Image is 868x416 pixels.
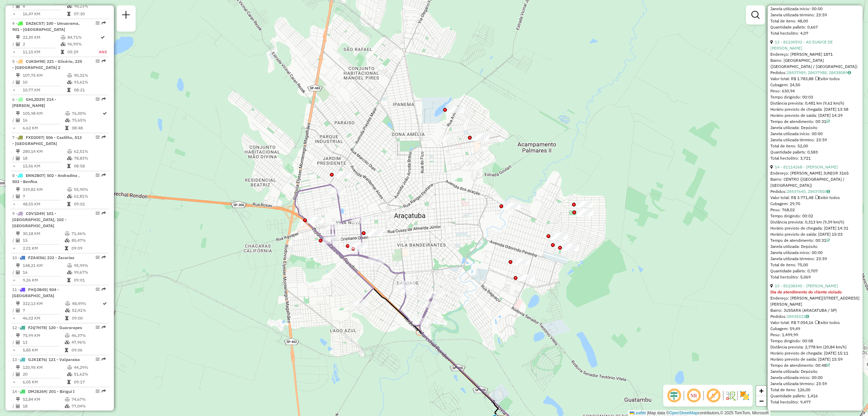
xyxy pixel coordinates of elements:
td: 78,83% [74,155,106,162]
i: % de utilização da cubagem [65,238,70,242]
span: | 232 - Zacarias [44,255,74,260]
em: Opções [96,21,100,25]
div: Endereço: [PERSON_NAME] 1871 [770,51,860,57]
div: Janela utilizada término: 23:59 [770,137,860,143]
a: Com service time [826,363,830,368]
i: % de utilização da cubagem [67,4,72,8]
td: 48,49% [72,300,102,307]
td: 62,51% [74,148,106,155]
div: Atividade não roteirizada - MERCADO MONTERREY [447,106,464,113]
i: Distância Total [16,397,20,401]
div: Atividade não roteirizada - NIVALDO A. GOMES MIN [576,209,593,216]
i: % de utilização da cubagem [67,270,72,274]
span: 13 - [12,357,80,362]
em: Opções [96,389,100,393]
td: 98,23% [74,3,106,10]
div: Distância prevista: 0,481 km (9,62 km/h) [770,100,860,106]
em: Rota exportada [102,59,106,63]
td: 55,90% [74,186,106,193]
span: | 120 - Guararapes [46,325,82,330]
i: % de utilização do peso [61,35,66,39]
div: Bairro: [GEOGRAPHIC_DATA] ([GEOGRAPHIC_DATA] / [GEOGRAPHIC_DATA]) [770,57,860,70]
td: 47,96% [71,339,105,346]
td: 16,47 KM [22,11,67,17]
i: Observações [827,189,830,194]
i: % de utilização da cubagem [61,42,66,46]
td: 09:06 [71,347,105,354]
td: = [12,125,16,131]
div: Horário previsto de saída: [DATE] 15:03 [770,231,860,237]
td: 90,31% [74,72,106,79]
i: Distância Total [16,187,20,192]
td: 7 [22,307,65,314]
div: Atividade não roteirizada - SUPERMERCADO MODERNO [562,244,579,251]
span: | 100 - Umuarama, 901 - [GEOGRAPHIC_DATA] [12,21,80,32]
div: Valor total: R$ 1.783,88 [770,76,860,82]
div: Total hectolitro: 5,069 [770,274,860,280]
i: Distância Total [16,365,20,369]
td: 99,67% [74,269,106,276]
td: 8 [22,3,67,10]
div: Janela utilizada término: 23:59 [770,381,860,387]
a: Com service time [826,238,830,243]
td: 05:29 [67,49,98,55]
span: | 221 - Glicério, 225 - [GEOGRAPHIC_DATA] 2 [12,59,82,70]
em: Opções [96,255,100,259]
a: 28437640, 28437850 [787,189,830,194]
i: Distância Total [16,302,20,306]
td: 76,00% [72,110,102,117]
td: / [12,307,16,314]
span: 5 - [12,59,82,70]
td: 13 [22,339,64,346]
span: Peso: 768,02 [770,207,795,212]
i: Distância Total [16,333,20,338]
i: % de utilização da cubagem [65,118,70,122]
span: Ocultar deslocamento [666,387,682,404]
td: = [12,379,16,385]
div: Janela utilizada início: 00:00 [770,6,860,12]
i: Total de Atividades [16,156,20,160]
td: 148,21 KM [22,262,67,269]
td: 6,62 KM [22,125,65,131]
td: = [12,201,16,207]
div: Tempo dirigindo: 00:03 [770,94,860,100]
i: % de utilização do peso [65,232,70,236]
i: % de utilização do peso [67,73,72,77]
span: 7 - [12,135,82,146]
div: Endereço: [PERSON_NAME][STREET_ADDRESS][PERSON_NAME] [770,295,860,307]
em: Opções [96,357,100,361]
td: 07:30 [74,11,106,17]
td: 52,41% [72,307,102,314]
i: % de utilização da cubagem [67,80,72,84]
i: % de utilização da cubagem [65,308,70,312]
div: Janela utilizada término: 23:59 [770,12,860,18]
div: Total de itens: 126,00 [770,387,860,393]
td: = [12,277,16,284]
span: | 502 - Andradina , 503 - Benfica [12,173,80,184]
span: Exibir rótulo [705,387,722,404]
span: Peso: 630,94 [770,88,795,93]
td: = [12,163,16,169]
td: 322,13 KM [22,300,65,307]
div: Janela utilizada: Depósito [770,243,860,250]
span: GJK1E76 [28,357,46,362]
span: | 201 - Birigui I [46,389,75,394]
div: Distância prevista: 0,313 km (9,39 km/h) [770,219,860,225]
td: / [12,193,16,200]
td: 93,61% [74,79,106,86]
a: Nova sessão e pesquisa [119,8,133,23]
i: Observações [806,314,809,319]
td: 15,56 KM [22,163,67,169]
td: / [12,339,16,346]
div: Tempo dirigindo: 00:08 [770,338,860,344]
i: % de utilização da cubagem [67,156,72,160]
td: / [12,79,16,86]
td: / [12,269,16,276]
i: Distância Total [16,149,20,153]
div: Janela utilizada início: 00:00 [770,250,860,256]
div: Pedidos: [770,188,860,195]
i: Total de Atividades [16,194,20,198]
i: Total de Atividades [16,118,20,122]
i: Total de Atividades [16,42,20,46]
span: DAZ6C57 [26,21,43,26]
